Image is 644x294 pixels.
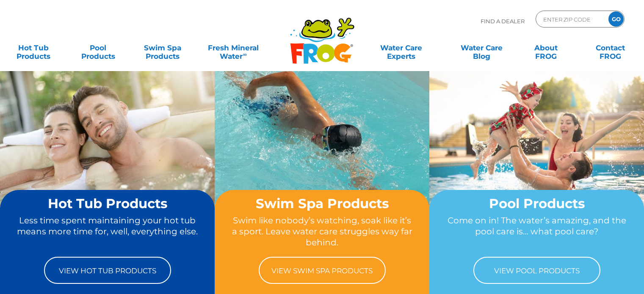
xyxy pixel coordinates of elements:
sup: ∞ [243,51,246,58]
a: View Hot Tub Products [44,257,171,284]
h2: Swim Spa Products [231,196,413,211]
h2: Hot Tub Products [16,196,199,211]
a: Water CareExperts [360,39,442,56]
p: Come on in! The water’s amazing, and the pool care is… what pool care? [445,215,628,248]
a: View Swim Spa Products [259,257,386,284]
p: Less time spent maintaining your hot tub means more time for, well, everything else. [16,215,199,248]
a: View Pool Products [473,257,600,284]
a: AboutFROG [521,39,571,56]
a: PoolProducts [73,39,123,56]
img: home-banner-swim-spa-short [215,71,429,231]
a: Hot TubProducts [8,39,58,56]
a: Fresh MineralWater∞ [202,39,265,56]
input: Zip Code Form [542,13,600,25]
p: Find A Dealer [481,11,525,32]
a: Water CareBlog [456,39,506,56]
p: Swim like nobody’s watching, soak like it’s a sport. Leave water care struggles way far behind. [231,215,413,248]
a: ContactFROG [586,39,636,56]
a: Swim SpaProducts [138,39,188,56]
img: home-banner-pool-short [429,71,644,231]
h2: Pool Products [445,196,628,211]
input: GO [608,11,624,27]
